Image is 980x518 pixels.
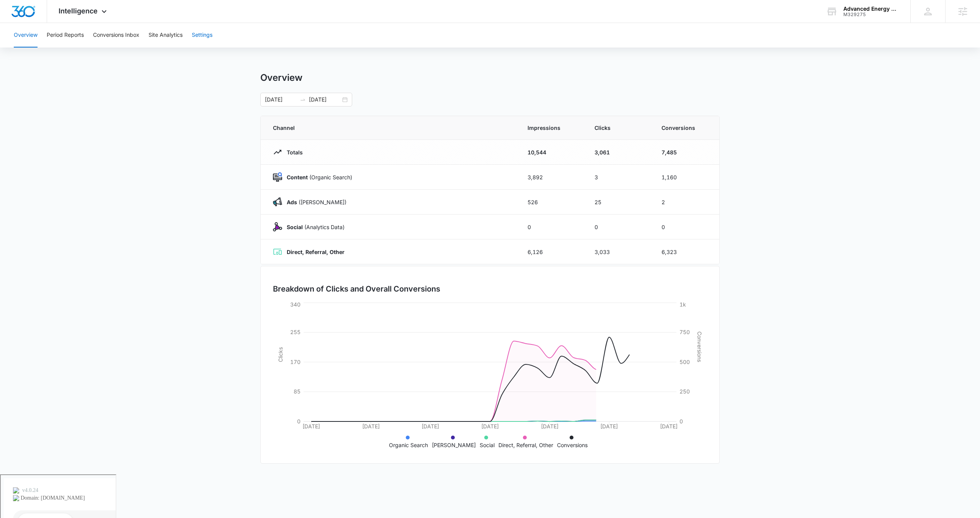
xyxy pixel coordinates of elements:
p: [PERSON_NAME] [432,441,476,449]
div: v 4.0.24 [21,12,38,18]
tspan: 250 [679,388,690,395]
td: 0 [518,215,585,239]
tspan: 255 [290,329,301,335]
tspan: [DATE] [481,423,499,429]
strong: Direct, Referral, Other [287,249,345,255]
button: Period Reports [47,23,84,48]
button: Overview [14,23,38,48]
tspan: 0 [297,418,301,425]
td: 3,892 [518,165,585,190]
span: swap-right [300,97,306,103]
td: 0 [585,215,652,239]
td: 3 [585,165,652,190]
button: Settings [192,23,212,48]
img: tab_domain_overview_orange.svg [21,44,27,51]
td: 2 [652,190,719,215]
tspan: Clicks [277,347,284,362]
tspan: 500 [679,359,690,365]
tspan: [DATE] [541,423,559,429]
tspan: 1k [679,301,686,308]
p: Social [480,441,495,449]
td: 1,160 [652,165,719,190]
tspan: [DATE] [302,423,320,429]
td: 25 [585,190,652,215]
tspan: [DATE] [362,423,380,429]
img: Ads [273,197,282,207]
p: Organic Search [389,441,428,449]
p: ([PERSON_NAME]) [282,198,346,206]
td: 3,033 [585,239,652,264]
h3: Breakdown of Clicks and Overall Conversions [273,283,440,295]
p: (Analytics Data) [282,223,345,231]
td: 10,544 [518,140,585,165]
span: Channel [273,124,509,132]
div: Domain Overview [29,45,69,50]
tspan: Conversions [696,331,703,362]
img: tab_keywords_by_traffic_grey.svg [76,44,82,51]
td: 7,485 [652,140,719,165]
td: 6,126 [518,239,585,264]
div: Keywords by Traffic [85,45,129,50]
tspan: [DATE] [421,423,439,429]
tspan: [DATE] [600,423,618,429]
td: 0 [652,215,719,239]
strong: Content [287,174,308,180]
tspan: 170 [290,359,301,365]
span: Impressions [528,124,576,132]
img: logo_orange.svg [12,12,18,18]
p: Direct, Referral, Other [498,441,553,449]
p: (Organic Search) [282,173,352,181]
div: account id [843,12,899,17]
button: Conversions Inbox [93,23,139,48]
span: Conversions [661,124,707,132]
div: account name [843,6,899,12]
input: Start date [265,95,297,104]
strong: Ads [287,199,297,205]
td: 6,323 [652,239,719,264]
img: Social [273,222,282,231]
div: Domain: [DOMAIN_NAME] [20,20,84,26]
span: Intelligence [59,7,98,15]
td: 526 [518,190,585,215]
h1: Overview [260,72,302,84]
strong: Social [287,224,303,230]
button: Site Analytics [149,23,183,48]
span: to [300,97,306,103]
p: Conversions [557,441,588,449]
tspan: 750 [679,329,690,335]
tspan: [DATE] [660,423,678,429]
span: Clicks [595,124,643,132]
img: Content [273,172,282,182]
p: Totals [282,148,303,156]
tspan: 0 [679,418,683,425]
td: 3,061 [585,140,652,165]
input: End date [309,95,341,104]
img: website_grey.svg [12,20,18,26]
tspan: 85 [294,388,301,395]
tspan: 340 [290,301,301,308]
